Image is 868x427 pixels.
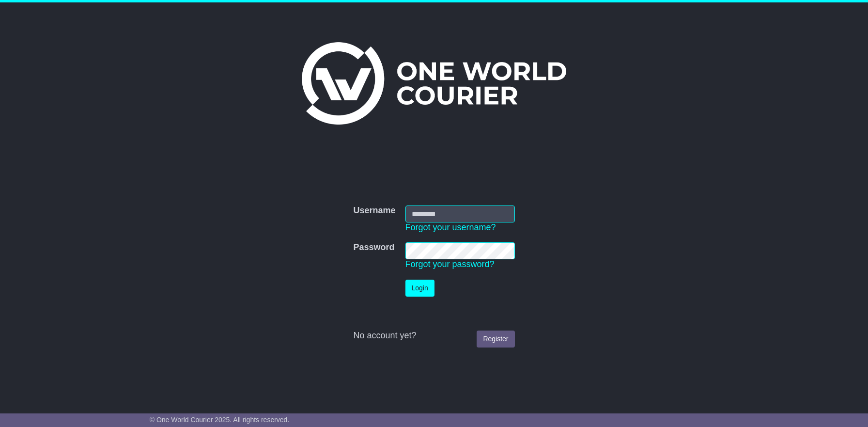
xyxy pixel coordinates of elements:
label: Username [353,206,395,216]
button: Login [405,280,434,297]
a: Forgot your password? [405,259,495,269]
a: Forgot your username? [405,222,496,232]
a: Register [477,331,514,348]
span: © One World Courier 2025. All rights reserved. [150,416,290,424]
label: Password [353,242,394,253]
img: One World [302,42,566,125]
div: No account yet? [353,331,514,341]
